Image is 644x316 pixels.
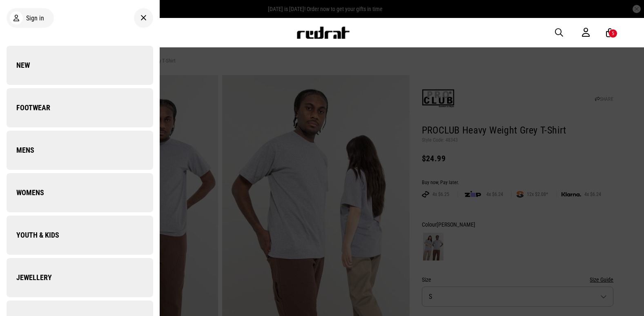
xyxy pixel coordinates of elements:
div: 5 [612,31,614,36]
img: Redrat logo [296,27,350,39]
span: Jewellery [7,273,52,283]
img: Company [80,198,153,271]
a: Footwear Company [7,88,153,127]
img: Company [80,156,153,229]
span: Sign in [26,14,44,22]
img: Company [80,71,153,144]
span: Mens [7,145,34,155]
a: Womens Company [7,173,153,212]
span: Womens [7,188,44,198]
img: Company [80,241,153,314]
img: Company [80,113,153,187]
a: Mens Company [7,131,153,170]
a: Jewellery Company [7,258,153,297]
a: Youth & Kids Company [7,216,153,255]
span: Youth & Kids [7,230,59,240]
span: Footwear [7,103,50,113]
a: 5 [606,29,614,37]
a: New Company [7,46,153,85]
img: Company [80,29,153,102]
span: New [7,60,30,70]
